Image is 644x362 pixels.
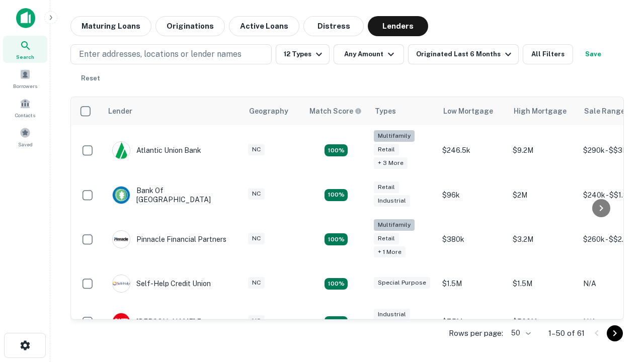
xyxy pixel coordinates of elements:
[113,275,130,292] img: picture
[303,16,364,36] button: Distress
[16,53,34,61] span: Search
[15,111,35,119] span: Contacts
[248,233,265,244] div: NC
[607,325,623,341] button: Go to next page
[508,97,578,125] th: High Mortgage
[437,97,508,125] th: Low Mortgage
[374,130,415,142] div: Multifamily
[325,189,348,201] div: Matching Properties: 15, hasApolloMatch: undefined
[449,327,503,339] p: Rows per page:
[309,106,360,117] h6: Match Score
[374,309,410,320] div: Industrial
[437,214,508,265] td: $380k
[248,188,265,200] div: NC
[13,82,37,90] span: Borrowers
[112,275,211,293] div: Self-help Credit Union
[113,231,130,248] img: picture
[577,44,609,64] button: Save your search to get updates of matches that match your search criteria.
[112,313,216,331] div: [PERSON_NAME] Fargo
[334,44,404,64] button: Any Amount
[3,65,47,92] a: Borrowers
[374,195,410,207] div: Industrial
[374,277,430,289] div: Special Purpose
[548,327,585,339] p: 1–50 of 61
[508,125,578,176] td: $9.2M
[70,44,272,64] button: Enter addresses, locations or lender names
[375,105,396,117] div: Types
[79,48,242,60] p: Enter addresses, locations or lender names
[584,105,625,117] div: Sale Range
[112,230,226,248] div: Pinnacle Financial Partners
[507,326,532,340] div: 50
[243,97,303,125] th: Geography
[229,16,299,36] button: Active Loans
[113,187,130,204] img: picture
[325,144,348,156] div: Matching Properties: 10, hasApolloMatch: undefined
[437,264,508,303] td: $1.5M
[374,233,399,244] div: Retail
[155,16,225,36] button: Originations
[374,157,408,169] div: + 3 more
[248,277,265,289] div: NC
[514,105,567,117] div: High Mortgage
[374,144,399,155] div: Retail
[248,144,265,155] div: NC
[594,249,644,298] iframe: Chat Widget
[408,44,519,64] button: Originated Last 6 Months
[112,141,201,159] div: Atlantic Union Bank
[437,176,508,214] td: $96k
[18,140,33,148] span: Saved
[102,97,243,125] th: Lender
[443,105,493,117] div: Low Mortgage
[523,44,573,64] button: All Filters
[508,264,578,303] td: $1.5M
[437,125,508,176] td: $246.5k
[374,246,406,258] div: + 1 more
[248,315,265,327] div: NC
[108,105,132,117] div: Lender
[416,48,514,60] div: Originated Last 6 Months
[325,316,348,328] div: Matching Properties: 14, hasApolloMatch: undefined
[325,233,348,245] div: Matching Properties: 18, hasApolloMatch: undefined
[437,303,508,341] td: $7.5M
[3,36,47,63] a: Search
[368,16,428,36] button: Lenders
[113,313,130,330] img: picture
[113,142,130,159] img: picture
[508,214,578,265] td: $3.2M
[276,44,330,64] button: 12 Types
[374,219,415,231] div: Multifamily
[508,303,578,341] td: $500M
[3,94,47,121] a: Contacts
[249,105,288,117] div: Geography
[374,182,399,193] div: Retail
[70,16,151,36] button: Maturing Loans
[3,123,47,150] a: Saved
[74,68,107,88] button: Reset
[369,97,437,125] th: Types
[309,106,362,117] div: Capitalize uses an advanced AI algorithm to match your search with the best lender. The match sco...
[303,97,369,125] th: Capitalize uses an advanced AI algorithm to match your search with the best lender. The match sco...
[16,8,35,28] img: capitalize-icon.png
[112,186,233,204] div: Bank Of [GEOGRAPHIC_DATA]
[325,278,348,290] div: Matching Properties: 11, hasApolloMatch: undefined
[508,176,578,214] td: $2M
